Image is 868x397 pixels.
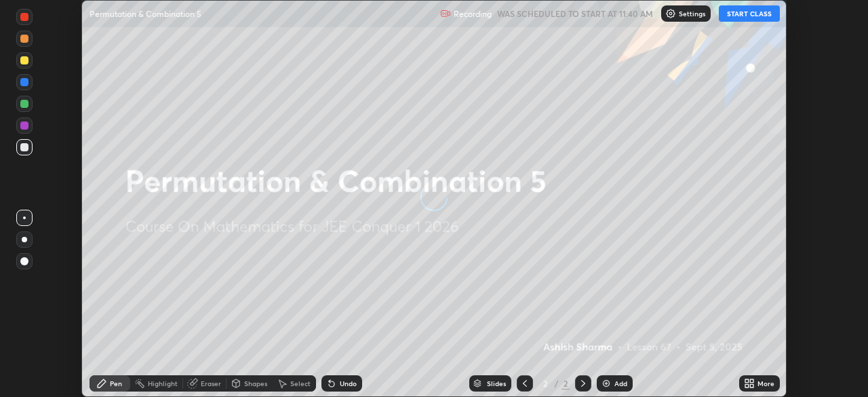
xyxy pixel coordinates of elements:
div: Undo [340,380,357,387]
p: Recording [454,9,492,19]
div: Shapes [244,380,267,387]
div: 2 [538,379,552,387]
div: / [555,379,559,387]
div: More [757,380,774,387]
div: Highlight [148,380,178,387]
div: 2 [561,377,570,390]
p: Settings [679,10,705,17]
img: add-slide-button [601,378,612,389]
div: Pen [110,380,122,387]
img: class-settings-icons [665,8,676,19]
img: recording.375f2c34.svg [440,8,451,19]
div: Select [290,380,311,387]
p: Permutation & Combination 5 [90,8,201,19]
h5: WAS SCHEDULED TO START AT 11:40 AM [497,7,653,20]
div: Add [614,380,627,387]
button: START CLASS [719,5,780,22]
div: Eraser [201,380,221,387]
div: Slides [487,380,506,387]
